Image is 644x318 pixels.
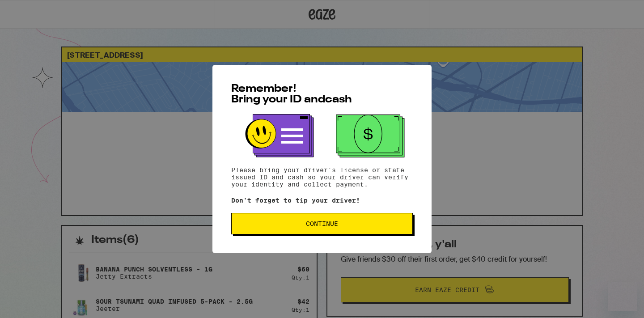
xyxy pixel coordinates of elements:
span: Continue [306,220,338,227]
iframe: Button to launch messaging window [608,282,637,311]
p: Please bring your driver's license or state issued ID and cash so your driver can verify your ide... [231,166,413,188]
span: Remember! Bring your ID and cash [231,84,352,105]
p: Don't forget to tip your driver! [231,197,413,204]
button: Continue [231,213,413,234]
